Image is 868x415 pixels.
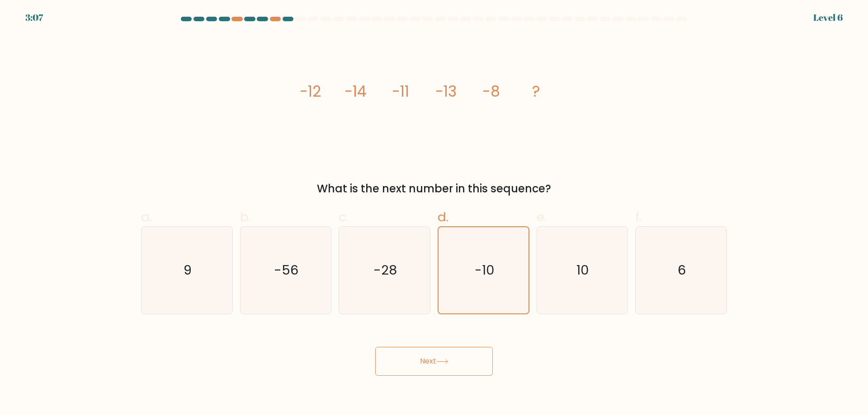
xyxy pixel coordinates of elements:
[375,347,493,376] button: Next
[438,208,448,226] span: d.
[392,81,409,102] tspan: -11
[146,181,722,197] div: What is the next number in this sequence?
[300,81,321,102] tspan: -12
[240,208,251,226] span: b.
[635,208,642,226] span: f.
[339,208,349,226] span: c.
[577,261,590,279] text: 10
[678,261,686,279] text: 6
[184,261,192,279] text: 9
[435,81,457,102] tspan: -13
[141,208,152,226] span: a.
[537,208,547,226] span: e.
[344,81,367,102] tspan: -14
[475,261,494,279] text: -10
[532,81,540,102] tspan: ?
[274,261,299,279] text: -56
[482,81,500,102] tspan: -8
[25,11,43,24] div: 3:07
[813,11,843,24] div: Level 6
[374,261,397,279] text: -28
